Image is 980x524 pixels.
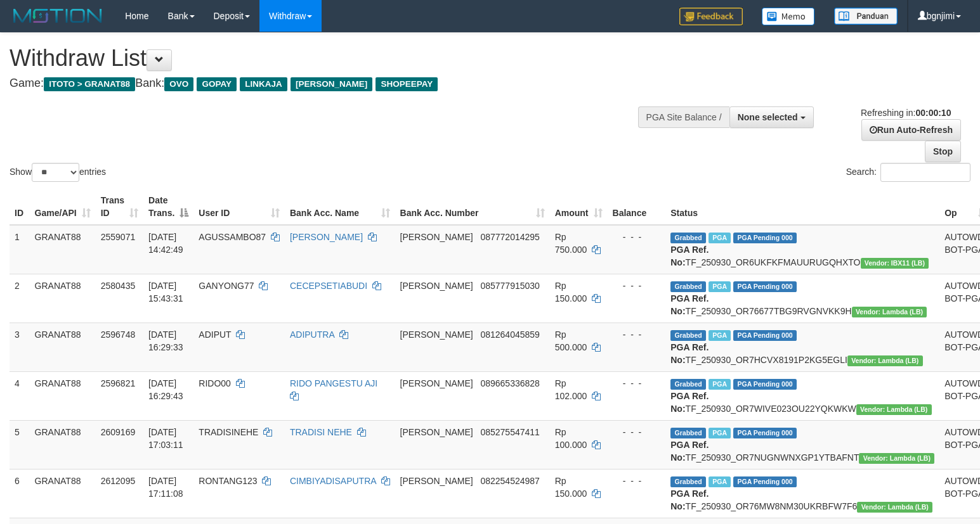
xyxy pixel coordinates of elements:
[400,232,473,242] span: [PERSON_NAME]
[762,8,815,25] img: Button%20Memo.svg
[480,329,539,340] span: Copy 081264045859 to clipboard
[197,77,237,91] span: GOPAY
[101,232,136,242] span: 2559071
[400,427,473,437] span: [PERSON_NAME]
[670,245,709,267] b: PGA Ref. No:
[665,469,939,518] td: TF_250930_OR76MW8NM30UKRBFW7F6
[199,281,254,291] span: GANYONG77
[400,378,473,388] span: [PERSON_NAME]
[555,476,587,499] span: Rp 150.000
[709,379,731,390] span: Marked by bgndedek
[101,281,136,291] span: 2580435
[148,281,183,304] span: [DATE] 15:43:31
[859,453,934,464] span: Vendor URL: https://dashboard.q2checkout.com/secure
[199,232,266,242] span: AGUSSAMBO87
[670,233,706,243] span: Grabbed
[555,232,587,255] span: Rp 750.000
[852,307,927,317] span: Vendor URL: https://dashboard.q2checkout.com/secure
[733,428,797,438] span: PGA Pending
[608,189,666,225] th: Balance
[30,189,96,225] th: Game/API: activate to sort column ascending
[30,420,96,469] td: GRANAT88
[733,233,797,243] span: PGA Pending
[240,77,287,91] span: LINKAJA
[400,329,473,340] span: [PERSON_NAME]
[856,404,932,415] span: Vendor URL: https://dashboard.q2checkout.com/secure
[400,476,473,486] span: [PERSON_NAME]
[665,189,939,225] th: Status
[10,163,106,182] label: Show entries
[555,281,587,304] span: Rp 150.000
[480,427,539,437] span: Copy 085275547411 to clipboard
[199,329,231,340] span: ADIPUT
[10,469,30,518] td: 6
[665,371,939,420] td: TF_250930_OR7WIVE023OU22YQKWKW
[30,274,96,323] td: GRANAT88
[480,281,539,291] span: Copy 085777915030 to clipboard
[733,379,797,390] span: PGA Pending
[290,329,334,340] a: ADIPUTRA
[148,427,183,450] span: [DATE] 17:03:11
[679,8,743,25] img: Feedback.jpg
[733,476,797,487] span: PGA Pending
[670,489,709,511] b: PGA Ref. No:
[480,232,539,242] span: Copy 087772014295 to clipboard
[670,379,706,390] span: Grabbed
[290,281,367,291] a: CECEPSETIABUDI
[30,225,96,274] td: GRANAT88
[10,189,30,225] th: ID
[665,225,939,274] td: TF_250930_OR6UKFKFMAUURUGQHXTO
[834,8,898,25] img: panduan.png
[290,476,376,486] a: CIMBIYADISAPUTRA
[857,502,932,513] span: Vendor URL: https://dashboard.q2checkout.com/secure
[925,141,961,162] a: Stop
[613,426,661,438] div: - - -
[670,330,706,341] span: Grabbed
[709,233,731,243] span: Marked by bgndedek
[847,355,923,366] span: Vendor URL: https://dashboard.q2checkout.com/secure
[613,328,661,341] div: - - -
[148,476,183,499] span: [DATE] 17:11:08
[101,427,136,437] span: 2609169
[30,469,96,518] td: GRANAT88
[709,428,731,438] span: Marked by bgndedek
[10,77,641,90] h4: Game: Bank:
[148,232,183,255] span: [DATE] 14:42:49
[291,77,372,91] span: [PERSON_NAME]
[400,281,473,291] span: [PERSON_NAME]
[10,6,106,25] img: MOTION_logo.png
[665,323,939,371] td: TF_250930_OR7HCVX8191P2KG5EGLI
[555,329,587,352] span: Rp 500.000
[164,77,193,91] span: OVO
[32,163,79,182] select: Showentries
[10,274,30,323] td: 2
[733,281,797,292] span: PGA Pending
[670,476,706,487] span: Grabbed
[101,329,136,340] span: 2596748
[861,258,929,269] span: Vendor URL: https://dashboard.q2checkout.com/secure
[30,371,96,420] td: GRANAT88
[738,112,798,122] span: None selected
[44,77,135,91] span: ITOTO > GRANAT88
[880,163,970,182] input: Search:
[30,323,96,371] td: GRANAT88
[193,189,285,225] th: User ID: activate to sort column ascending
[10,46,641,71] h1: Withdraw List
[148,378,183,401] span: [DATE] 16:29:43
[670,281,706,292] span: Grabbed
[665,274,939,323] td: TF_250930_OR76677TBG9RVGNVKK9H
[709,476,731,487] span: Marked by bgndedek
[555,427,587,450] span: Rp 100.000
[199,378,231,388] span: RIDO00
[613,377,661,390] div: - - -
[638,106,729,128] div: PGA Site Balance /
[613,279,661,292] div: - - -
[395,189,550,225] th: Bank Acc. Number: activate to sort column ascending
[290,232,363,242] a: [PERSON_NAME]
[861,119,961,141] a: Run Auto-Refresh
[10,323,30,371] td: 3
[148,329,183,352] span: [DATE] 16:29:33
[143,189,193,225] th: Date Trans.: activate to sort column descending
[285,189,395,225] th: Bank Acc. Name: activate to sort column ascending
[290,427,352,437] a: TRADISI NEHE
